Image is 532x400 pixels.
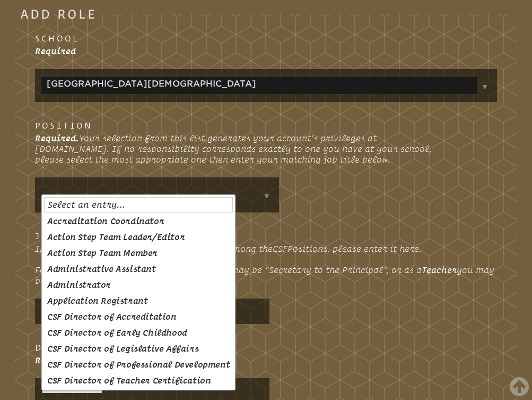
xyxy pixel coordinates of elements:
[44,310,179,324] a: CSF Director of Accreditation
[44,230,188,244] a: Action Step Team Leader/Editor
[35,133,497,165] p: Your selection from this list generates your account’s privileges at [DOMAIN_NAME]. If no respons...
[44,373,214,387] a: CSF Director of Teacher Certification
[44,262,159,276] a: Administrative Assistant
[45,198,128,211] a: Select an entry…
[44,278,114,292] a: Administrator
[44,294,151,308] a: Application Registrant
[44,246,161,260] a: Action Step Team Member
[35,133,79,143] span: Required.
[35,32,497,46] h3: School
[44,358,233,371] a: CSF Director of Professional Development
[44,326,190,339] a: CSF Director of Early Childhood
[20,7,97,20] legend: Add Role
[35,229,497,243] h3: Job at School
[422,265,457,275] strong: Teacher
[35,355,76,365] span: Required
[35,341,497,355] h3: Date From
[35,46,76,56] span: Required
[44,342,202,355] a: CSF Director of Legislative Affairs
[35,243,497,286] p: If your job at your school does not appear among the Positions, please enter it here. For example...
[35,119,497,133] h3: Position
[44,214,167,228] a: Accreditation Coordinator
[43,77,256,91] a: [GEOGRAPHIC_DATA][DEMOGRAPHIC_DATA]
[273,244,287,253] span: CSF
